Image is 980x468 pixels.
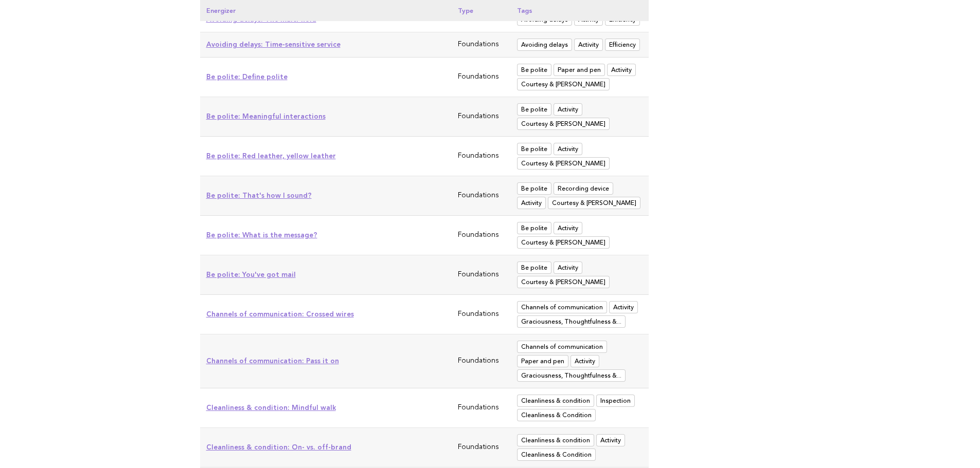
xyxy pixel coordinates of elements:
[596,395,635,407] span: Inspection
[517,355,568,367] span: Paper and pen
[206,443,351,451] a: Cleanliness & condition: On- vs. off-brand
[206,112,326,120] a: Be polite: Meaningful interactions
[206,357,339,365] a: Channels of communication: Pass it on
[517,301,607,313] span: Channels of communication
[517,315,626,328] span: Graciousness, Thoughtfulness & Sense of Personalized Service
[517,448,596,461] span: Cleanliness & Condition
[452,97,511,137] td: Foundations
[517,409,596,421] span: Cleanliness & Condition
[554,143,582,155] span: Activity
[609,301,638,313] span: Activity
[517,261,551,274] span: Be polite
[206,72,288,81] a: Be polite: Define polite
[517,143,551,155] span: Be polite
[517,222,551,234] span: Be polite
[452,334,511,388] td: Foundations
[517,276,610,288] span: Courtesy & Manners
[607,64,636,76] span: Activity
[452,58,511,97] td: Foundations
[517,197,546,209] span: Activity
[206,191,312,199] a: Be polite: That's how I sound?
[517,369,626,382] span: Graciousness, Thoughtfulness & Sense of Personalized Service
[554,103,582,116] span: Activity
[517,39,572,51] span: Avoiding delays
[206,152,336,160] a: Be polite: Red leather, yellow leather
[554,261,582,274] span: Activity
[517,103,551,116] span: Be polite
[554,182,613,195] span: Recording device
[554,222,582,234] span: Activity
[548,197,640,209] span: Courtesy & Manners
[206,270,296,278] a: Be polite: You've got mail
[206,310,354,318] a: Channels of communication: Crossed wires
[517,118,610,130] span: Courtesy & Manners
[517,78,610,90] span: Courtesy & Manners
[517,157,610,170] span: Courtesy & Manners
[452,255,511,295] td: Foundations
[452,428,511,467] td: Foundations
[517,64,551,76] span: Be polite
[517,395,594,407] span: Cleanliness & condition
[596,434,625,446] span: Activity
[452,295,511,334] td: Foundations
[517,236,610,249] span: Courtesy & Manners
[517,341,607,353] span: Channels of communication
[452,176,511,216] td: Foundations
[517,434,594,446] span: Cleanliness & condition
[574,39,603,51] span: Activity
[206,231,317,239] a: Be polite: What is the message?
[452,216,511,255] td: Foundations
[452,32,511,58] td: Foundations
[554,64,605,76] span: Paper and pen
[452,388,511,428] td: Foundations
[605,39,640,51] span: Efficiency
[206,15,316,23] a: Avoiding delays: The multi-hold
[571,355,599,367] span: Activity
[206,403,336,411] a: Cleanliness & condition: Mindful walk
[206,40,341,48] a: Avoiding delays: Time-sensitive service
[517,182,551,195] span: Be polite
[452,137,511,176] td: Foundations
